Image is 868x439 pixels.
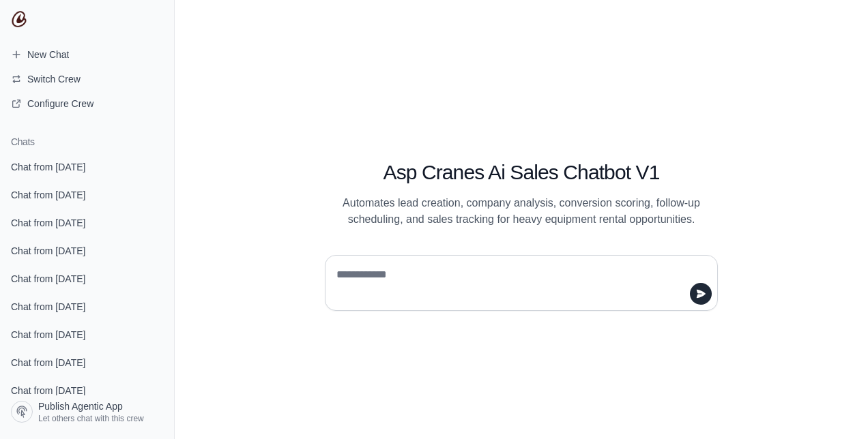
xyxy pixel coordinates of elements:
[5,266,169,291] a: Chat from [DATE]
[5,210,169,235] a: Chat from [DATE]
[5,395,169,428] a: Publish Agentic App Let others chat with this crew
[5,322,169,347] a: Chat from [DATE]
[5,350,169,375] a: Chat from [DATE]
[38,413,144,424] span: Let others chat with this crew
[5,68,169,90] button: Switch Crew
[11,300,85,314] span: Chat from [DATE]
[38,399,123,413] span: Publish Agentic App
[325,160,718,185] h1: Asp Cranes Ai Sales Chatbot V1
[27,48,69,61] span: New Chat
[11,384,85,397] span: Chat from [DATE]
[11,160,85,174] span: Chat from [DATE]
[11,11,27,27] img: CrewAI Logo
[11,188,85,202] span: Chat from [DATE]
[11,328,85,342] span: Chat from [DATE]
[27,72,81,86] span: Switch Crew
[11,356,85,369] span: Chat from [DATE]
[11,244,85,258] span: Chat from [DATE]
[27,97,93,110] span: Configure Crew
[5,154,169,179] a: Chat from [DATE]
[5,294,169,319] a: Chat from [DATE]
[5,378,169,403] a: Chat from [DATE]
[11,272,85,286] span: Chat from [DATE]
[5,93,169,115] a: Configure Crew
[325,195,718,228] p: Automates lead creation, company analysis, conversion scoring, follow-up scheduling, and sales tr...
[5,182,169,207] a: Chat from [DATE]
[11,216,85,230] span: Chat from [DATE]
[5,238,169,263] a: Chat from [DATE]
[5,44,169,65] a: New Chat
